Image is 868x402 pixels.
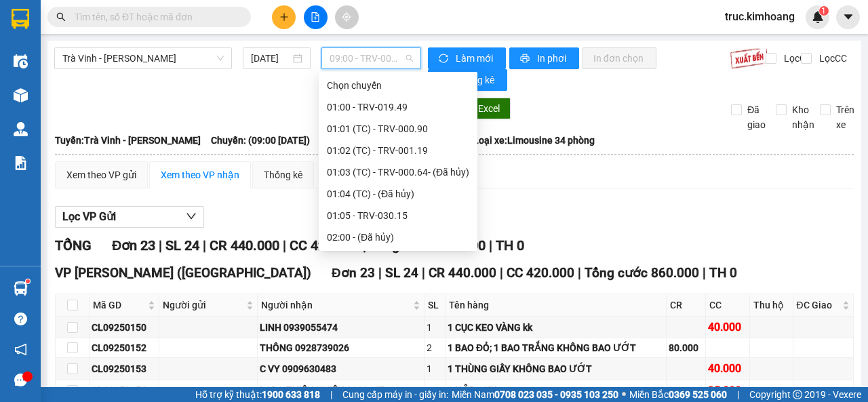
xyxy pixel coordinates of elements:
[448,383,664,398] div: 1 HỘP < KK
[251,51,290,66] input: 15/09/2025
[55,237,92,254] span: TỔNG
[708,360,747,377] div: 40.000
[448,320,664,335] div: 1 CỤC KEO VÀNG kk
[210,237,279,254] span: CR 440.000
[452,387,618,402] span: Miền Nam
[448,340,664,355] div: 1 BAO ĐỎ; 1 BAO TRẮNG KHÔNG BAO ƯỚT
[327,121,469,136] div: 01:01 (TC) - TRV-000.90
[667,294,706,317] th: CR
[797,298,840,313] span: ĐC Giao
[66,167,136,182] div: Xem theo VP gửi
[14,54,28,68] img: warehouse-icon
[55,265,311,281] span: VP [PERSON_NAME] ([GEOGRAPHIC_DATA])
[304,5,328,29] button: file-add
[456,101,500,116] span: Xuất Excel
[90,358,159,380] td: CL09250153
[327,100,469,115] div: 01:00 - TRV-019.49
[842,11,854,23] span: caret-down
[260,340,422,355] div: THÔNG 0928739026
[14,122,28,136] img: warehouse-icon
[327,78,469,93] div: Chọn chuyến
[583,47,656,69] button: In đơn chọn
[812,11,824,23] img: icon-new-feature
[585,265,699,281] span: Tổng cước 860.000
[473,133,595,148] span: Loại xe: Limousine 34 phòng
[62,208,116,225] span: Lọc VP Gửi
[446,294,667,317] th: Tên hàng
[90,380,159,402] td: CL09250154
[629,387,727,402] span: Miền Bắc
[319,75,477,96] div: Chọn chuyến
[62,48,224,68] span: Trà Vinh - Hồ Chí Minh
[427,383,443,398] div: 1
[14,281,28,296] img: warehouse-icon
[714,8,806,25] span: truc.kimhoang
[14,88,28,102] img: warehouse-icon
[537,51,568,66] span: In phơi
[500,265,503,281] span: |
[211,133,310,148] span: Chuyến: (09:00 [DATE])
[92,383,157,398] div: CL09250154
[327,186,469,201] div: 01:04 (TC) - (Đã hủy)
[428,47,506,69] button: syncLàm mới
[793,390,802,399] span: copyright
[165,237,199,254] span: SL 24
[509,47,579,69] button: printerIn phơi
[429,265,496,281] span: CR 440.000
[836,5,860,29] button: caret-down
[260,361,422,376] div: C VY 0909630483
[279,12,289,22] span: plus
[730,47,768,69] img: 9k=
[26,279,30,283] sup: 1
[708,319,747,336] div: 40.000
[90,338,159,358] td: CL09250152
[706,294,749,317] th: CC
[14,313,27,325] span: question-circle
[12,9,29,29] img: logo-vxr
[262,389,320,400] strong: 1900 633 818
[669,340,703,355] div: 80.000
[787,102,820,132] span: Kho nhận
[831,102,860,132] span: Trên xe
[327,208,469,223] div: 01:05 - TRV-030.15
[327,165,469,180] div: 01:03 (TC) - TRV-000.64 - (Đã hủy)
[92,361,157,376] div: CL09250153
[496,237,524,254] span: TH 0
[55,206,204,228] button: Lọc VP Gửi
[283,237,286,254] span: |
[272,5,296,29] button: plus
[186,211,197,222] span: down
[159,237,162,254] span: |
[14,343,27,356] span: notification
[335,5,359,29] button: aim
[264,167,302,182] div: Thống kê
[737,387,739,402] span: |
[708,382,747,399] div: 35.000
[75,9,235,24] input: Tìm tên, số ĐT hoặc mã đơn
[330,48,412,68] span: 09:00 - TRV-001.36
[163,298,243,313] span: Người gửi
[261,298,410,313] span: Người nhận
[425,294,446,317] th: SL
[311,12,320,22] span: file-add
[195,387,320,402] span: Hỗ trợ kỹ thuật:
[489,237,492,254] span: |
[428,69,507,91] button: bar-chartThống kê
[427,340,443,355] div: 2
[439,54,450,64] span: sync
[260,383,422,398] div: LABO THIÊN NHIÊN 0938647922
[422,265,425,281] span: |
[494,389,618,400] strong: 0708 023 035 - 0935 103 250
[260,320,422,335] div: LINH 0939055474
[93,298,145,313] span: Mã GD
[814,51,849,66] span: Lọc CC
[378,265,382,281] span: |
[821,6,826,16] span: 1
[203,237,206,254] span: |
[703,265,706,281] span: |
[448,361,664,376] div: 1 THÙNG GIẤY KHÔNG BAO ƯỚT
[14,374,27,386] span: message
[578,265,581,281] span: |
[327,230,469,245] div: 02:00 - (Đã hủy)
[330,387,332,402] span: |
